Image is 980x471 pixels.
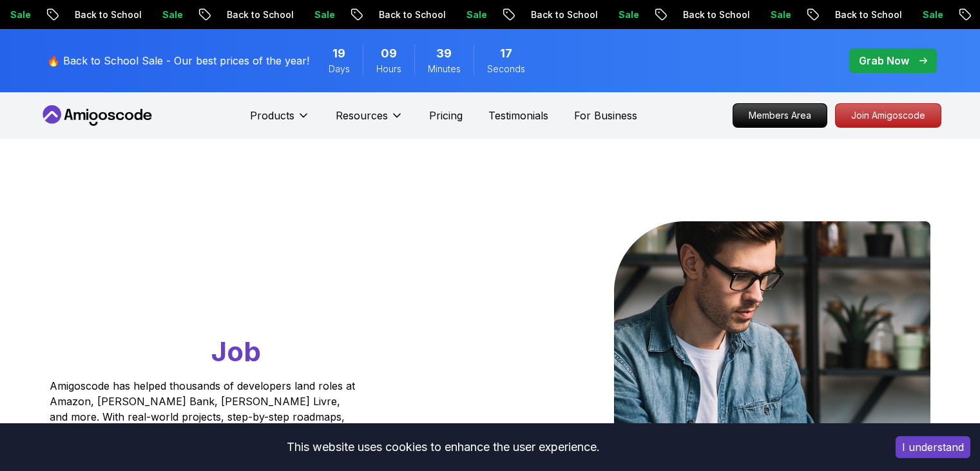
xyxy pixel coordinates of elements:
[574,108,637,123] a: For Business
[303,8,345,21] p: Sale
[151,8,193,21] p: Sale
[896,436,970,458] button: Accept cookies
[64,8,151,21] p: Back to School
[381,45,397,63] span: 9 Hours
[211,335,261,368] span: Job
[733,103,827,128] a: Members Area
[733,104,827,127] p: Members Area
[760,8,801,21] p: Sale
[250,108,294,123] p: Products
[10,433,876,461] div: This website uses cookies to enhance the user experience.
[428,63,461,75] span: Minutes
[368,8,456,21] p: Back to School
[672,8,760,21] p: Back to School
[429,108,463,123] a: Pricing
[436,45,452,63] span: 39 Minutes
[376,63,401,75] span: Hours
[216,8,303,21] p: Back to School
[329,63,350,75] span: Days
[250,108,310,134] button: Products
[50,221,405,370] h1: Go From Learning to Hired: Master Java, Spring Boot & Cloud Skills That Get You the
[608,8,649,21] p: Sale
[47,53,309,68] p: 🔥 Back to School Sale - Our best prices of the year!
[500,45,512,63] span: 17 Seconds
[456,8,497,21] p: Sale
[912,8,953,21] p: Sale
[488,108,548,123] a: Testimonials
[859,53,909,68] p: Grab Now
[520,8,608,21] p: Back to School
[487,63,525,75] span: Seconds
[336,108,388,123] p: Resources
[836,104,941,127] p: Join Amigoscode
[835,103,941,128] a: Join Amigoscode
[50,378,359,456] p: Amigoscode has helped thousands of developers land roles at Amazon, [PERSON_NAME] Bank, [PERSON_N...
[336,108,403,134] button: Resources
[824,8,912,21] p: Back to School
[332,45,345,63] span: 19 Days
